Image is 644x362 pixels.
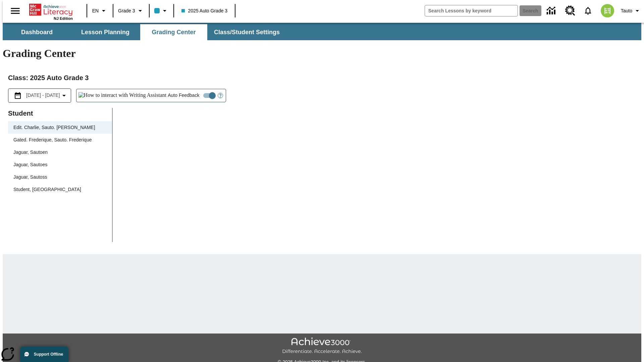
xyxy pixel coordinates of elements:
button: Select a new avatar [597,2,618,19]
div: Gated. Frederique, Sauto. Frederique [8,134,112,146]
button: Open side menu [5,1,25,21]
span: Support Offline [34,352,63,357]
div: Student, [GEOGRAPHIC_DATA] [8,183,112,196]
div: Jaguar, Sautoes [13,161,47,168]
span: Class/Student Settings [214,28,280,36]
button: Class/Student Settings [209,24,285,40]
a: Home [29,3,73,16]
button: Open Help for Writing Assistant [215,89,226,102]
div: Jaguar, Sautoen [13,149,48,156]
span: Auto Feedback [168,92,199,99]
div: Jaguar, Sautoss [13,174,47,181]
button: Class color is light blue. Change class color [152,5,171,17]
button: Profile/Settings [618,5,644,17]
div: Jaguar, Sautoss [8,171,112,183]
h1: Grading Center [3,47,641,60]
img: How to interact with Writing Assistant [78,92,167,99]
span: Lesson Planning [81,28,129,36]
span: 2025 Auto Grade 3 [181,7,228,14]
p: Student [8,108,112,119]
span: Dashboard [21,28,53,36]
h2: Class : 2025 Auto Grade 3 [8,72,636,83]
input: search field [425,5,518,16]
span: Grading Center [152,28,196,36]
div: Edit. Charlie, Sauto. [PERSON_NAME] [8,121,112,134]
button: Select the date range menu item [11,92,68,100]
div: SubNavbar [3,23,641,40]
div: SubNavbar [3,24,286,40]
svg: Collapse Date Range Filter [60,92,68,100]
img: avatar image [601,4,614,17]
button: Lesson Planning [72,24,139,40]
a: Resource Center, Will open in new tab [561,2,579,20]
button: Language: EN, Select a language [89,5,111,17]
span: Tauto [621,7,632,14]
a: Data Center [543,2,561,20]
span: Grade 3 [118,7,135,14]
button: Dashboard [3,24,70,40]
div: Jaguar, Sautoes [8,159,112,171]
button: Support Offline [20,347,68,362]
span: NJ Edition [54,16,73,20]
button: Grading Center [140,24,207,40]
div: Home [29,2,73,20]
div: Gated. Frederique, Sauto. Frederique [13,136,92,143]
div: Edit. Charlie, Sauto. [PERSON_NAME] [13,124,95,131]
button: Grade: Grade 3, Select a grade [115,5,147,17]
a: Notifications [579,2,597,19]
div: Jaguar, Sautoen [8,146,112,159]
img: Achieve3000 Differentiate Accelerate Achieve [282,338,362,355]
div: Student, [GEOGRAPHIC_DATA] [13,186,81,193]
span: EN [92,7,99,14]
span: [DATE] - [DATE] [26,92,60,99]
